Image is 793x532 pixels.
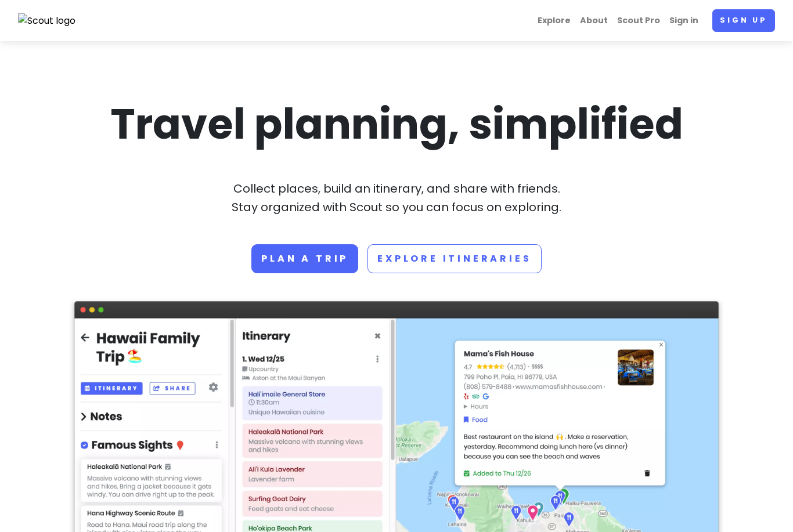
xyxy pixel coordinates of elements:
[74,97,719,151] h1: Travel planning, simplified
[575,9,612,32] a: About
[251,244,358,273] a: Plan a trip
[665,9,703,32] a: Sign in
[712,9,775,32] a: Sign up
[533,9,575,32] a: Explore
[367,244,541,273] a: Explore Itineraries
[74,179,719,216] p: Collect places, build an itinerary, and share with friends. Stay organized with Scout so you can ...
[18,13,76,28] img: Scout logo
[612,9,665,32] a: Scout Pro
